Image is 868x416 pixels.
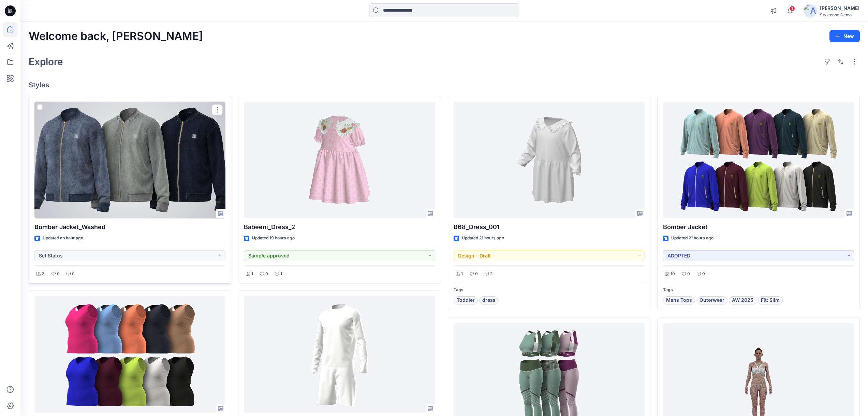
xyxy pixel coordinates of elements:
p: 10 [671,270,675,278]
p: 3 [42,270,45,278]
a: LB Tank Top [34,296,225,413]
p: 0 [687,270,690,278]
a: Bomber Jacket [663,102,854,219]
p: Tags [663,286,854,294]
p: Bomber Jacket [663,222,854,232]
p: Updated an hour ago [43,235,83,242]
p: 1 [461,270,463,278]
div: [PERSON_NAME] [820,4,859,12]
p: 0 [265,270,268,278]
p: 1 [251,270,253,278]
img: avatar [804,4,817,18]
a: T-Shirt - Long _Shorts_Graded [244,296,435,413]
a: Babeeni_Dress_2 [244,102,435,219]
a: Bomber Jacket_Washed [34,102,225,219]
span: Toddler [457,296,475,304]
p: 0 [72,270,75,278]
p: 1 [280,270,282,278]
p: Bomber Jacket_Washed [34,222,225,232]
span: dress [482,296,496,304]
p: 0 [475,270,478,278]
p: Updated 21 hours ago [671,235,713,242]
span: Mens Tops [666,296,692,304]
p: 0 [702,270,705,278]
h2: Welcome back, [PERSON_NAME] [29,30,203,43]
div: Stylezone Demo [820,12,859,17]
p: Updated 19 hours ago [252,235,295,242]
h4: Styles [29,81,860,89]
p: Updated 21 hours ago [462,235,504,242]
span: Outerwear [700,296,724,304]
span: AW 2025 [732,296,753,304]
button: New [829,30,860,42]
p: 2 [490,270,492,278]
p: 0 [57,270,60,278]
span: Fit: Slim [761,296,780,304]
p: Tags [454,286,645,294]
a: B68_Dress_001 [454,102,645,219]
h2: Explore [29,56,63,67]
p: B68_Dress_001 [454,222,645,232]
p: Babeeni_Dress_2 [244,222,435,232]
span: 1 [790,6,795,11]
